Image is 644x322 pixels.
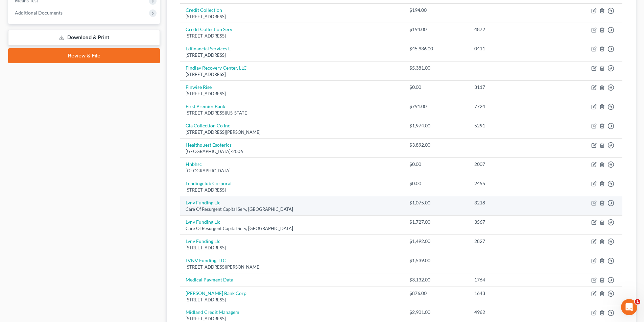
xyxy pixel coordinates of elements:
div: [STREET_ADDRESS][PERSON_NAME] [186,264,398,270]
div: $0.00 [409,180,464,187]
div: [STREET_ADDRESS] [186,91,398,97]
div: $1,492.00 [409,238,464,245]
div: $3,892.00 [409,142,464,148]
div: [STREET_ADDRESS] [186,297,398,303]
div: [STREET_ADDRESS] [186,316,398,322]
div: $791.00 [409,103,464,110]
div: 0411 [474,45,548,52]
div: 7724 [474,103,548,110]
iframe: Intercom live chat [621,299,637,315]
div: 1764 [474,276,548,283]
div: $1,974.00 [409,122,464,129]
a: Lvnv Funding Llc [186,238,220,244]
a: First Premier Bank [186,103,225,109]
div: 4872 [474,26,548,33]
a: Credit Collection Serv [186,26,232,32]
div: $194.00 [409,26,464,33]
a: Finwise Rise [186,84,212,90]
div: 3218 [474,199,548,206]
div: [STREET_ADDRESS] [186,14,398,20]
div: 2007 [474,161,548,168]
a: Lvnv Funding Llc [186,219,220,225]
div: $0.00 [409,84,464,91]
div: $5,381.00 [409,65,464,71]
div: $1,539.00 [409,257,464,264]
a: Download & Print [8,30,160,46]
div: [STREET_ADDRESS][US_STATE] [186,110,398,116]
div: 3117 [474,84,548,91]
span: 1 [635,299,640,304]
a: Lendingclub Corporat [186,180,232,186]
a: LVNV Funding, LLC [186,257,226,263]
div: $2,901.00 [409,309,464,316]
a: Midland Credit Managem [186,309,239,315]
a: Credit Collection [186,7,222,13]
div: [STREET_ADDRESS] [186,33,398,39]
a: Review & File [8,48,160,63]
div: 2455 [474,180,548,187]
a: Gla Collection Co Inc [186,123,230,128]
a: Healthquest Esoterics [186,142,232,148]
div: [STREET_ADDRESS] [186,187,398,193]
a: Hnbhsc [186,161,202,167]
div: [GEOGRAPHIC_DATA] [186,168,398,174]
div: 2827 [474,238,548,245]
span: Additional Documents [15,10,63,16]
div: $0.00 [409,161,464,168]
div: $876.00 [409,290,464,297]
div: $1,075.00 [409,199,464,206]
a: Edfinancial Services L [186,46,231,51]
a: [PERSON_NAME] Bank Corp [186,290,246,296]
div: 4962 [474,309,548,316]
div: [GEOGRAPHIC_DATA]-2006 [186,148,398,155]
div: $194.00 [409,7,464,14]
div: [STREET_ADDRESS][PERSON_NAME] [186,129,398,135]
a: Medical Payment Data [186,277,233,282]
div: 5291 [474,122,548,129]
a: Findlay Recovery Center, LLC [186,65,247,71]
div: 1643 [474,290,548,297]
div: $45,936.00 [409,45,464,52]
div: Care Of Resurgent Capital Serv, [GEOGRAPHIC_DATA] [186,225,398,232]
div: $1,727.00 [409,219,464,225]
div: Care Of Resurgent Capital Serv, [GEOGRAPHIC_DATA] [186,206,398,213]
a: Lvnv Funding Llc [186,200,220,205]
div: [STREET_ADDRESS] [186,245,398,251]
div: $3,132.00 [409,276,464,283]
div: [STREET_ADDRESS] [186,71,398,78]
div: 3567 [474,219,548,225]
div: [STREET_ADDRESS] [186,52,398,58]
